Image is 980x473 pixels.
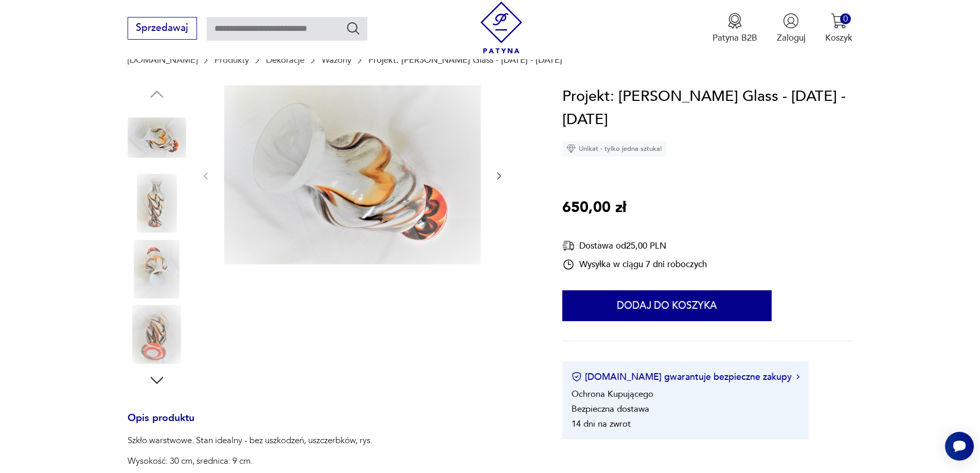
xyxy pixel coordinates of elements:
img: Ikona certyfikatu [572,372,582,382]
img: Patyna - sklep z meblami i dekoracjami vintage [475,2,527,54]
button: Zaloguj [777,13,806,44]
div: Unikat - tylko jedna sztuka! [562,141,666,156]
p: Wysokość: 30 cm, średnica: 9 cm. [128,455,533,467]
li: Bezpieczna dostawa [572,403,649,415]
img: Ikona koszyka [831,13,847,29]
a: Dekoracje [266,55,305,65]
button: [DOMAIN_NAME] gwarantuje bezpieczne zakupy [572,371,799,383]
button: 0Koszyk [825,13,852,44]
img: Ikona dostawy [562,239,575,252]
h3: Opis produktu [128,414,533,435]
img: Ikona diamentu [566,144,576,153]
div: 0 [840,13,851,24]
p: Zaloguj [777,32,806,44]
img: Zdjęcie produktu Projekt: Carlo Moretti - Murano Glass - 1970 - 1975 [128,109,186,167]
a: Wazony [322,55,351,65]
a: Sprzedawaj [128,25,197,33]
button: Sprzedawaj [128,17,197,40]
h1: Projekt: [PERSON_NAME] Glass - [DATE] - [DATE] [562,85,852,132]
div: Wysyłka w ciągu 7 dni roboczych [562,258,707,271]
iframe: Smartsupp widget button [945,432,974,461]
p: Projekt: [PERSON_NAME] Glass - [DATE] - [DATE] [368,55,562,65]
li: Ochrona Kupującego [572,388,653,400]
img: Zdjęcie produktu Projekt: Carlo Moretti - Murano Glass - 1970 - 1975 [128,305,186,364]
img: Zdjęcie produktu Projekt: Carlo Moretti - Murano Glass - 1970 - 1975 [128,174,186,233]
a: Ikona medaluPatyna B2B [712,13,757,44]
p: Koszyk [825,32,852,44]
img: Ikona medalu [727,13,743,29]
img: Zdjęcie produktu Projekt: Carlo Moretti - Murano Glass - 1970 - 1975 [224,85,482,266]
div: Dostawa od 25,00 PLN [562,239,707,252]
button: Dodaj do koszyka [562,290,772,321]
button: Szukaj [346,21,361,36]
p: Patyna B2B [712,32,757,44]
button: Patyna B2B [712,13,757,44]
p: Szkło warstwowe. Stan idealny - bez uszkodzeń, uszczerbków, rys. [128,434,533,447]
a: [DOMAIN_NAME] [128,55,198,65]
img: Ikona strzałki w prawo [796,374,799,379]
img: Zdjęcie produktu Projekt: Carlo Moretti - Murano Glass - 1970 - 1975 [128,240,186,299]
a: Produkty [215,55,249,65]
li: 14 dni na zwrot [572,418,631,430]
img: Ikonka użytkownika [783,13,799,29]
p: 650,00 zł [562,196,626,220]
